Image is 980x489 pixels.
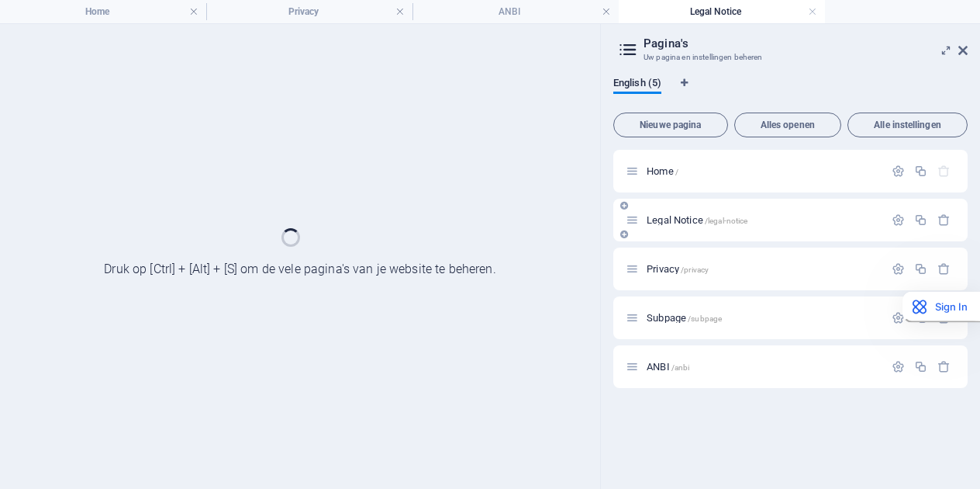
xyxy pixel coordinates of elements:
h4: Privacy [206,3,412,20]
h4: ANBI [412,3,619,20]
div: Taal-tabbladen [613,77,968,106]
span: Nieuwe pagina [620,120,721,130]
div: Dupliceren [914,213,927,227]
span: Alles openen [741,120,834,130]
button: Alle instellingen [847,113,968,137]
div: Verwijderen [937,213,951,227]
button: Alles openen [734,113,841,137]
span: Klik om pagina te openen [647,165,678,177]
div: Home/ [642,166,884,176]
div: Verwijderen [937,262,951,276]
span: Klik om pagina te openen [647,312,722,324]
h4: Legal Notice [619,3,825,20]
div: Instellingen [892,360,905,373]
span: /anbi [671,363,690,372]
div: Instellingen [892,262,905,276]
span: /privacy [681,265,709,274]
div: ANBI/anbi [642,362,884,372]
div: Dupliceren [914,165,927,178]
span: / [675,168,678,176]
span: Legal Notice [647,214,747,226]
div: Instellingen [892,311,905,324]
div: Legal Notice/legal-notice [642,215,884,225]
div: Privacy/privacy [642,264,884,274]
div: Dupliceren [914,262,927,276]
div: Instellingen [892,165,905,178]
span: Klik om pagina te openen [647,361,689,373]
div: Instellingen [892,213,905,227]
span: Alle instellingen [854,120,961,130]
h3: Uw pagina en instellingen beheren [644,50,937,64]
span: English (5) [613,74,661,95]
div: De startpagina kan niet worden verwijderd [937,165,951,178]
div: Dupliceren [914,360,927,373]
span: /subpage [688,314,722,323]
button: Nieuwe pagina [613,113,728,137]
span: Klik om pagina te openen [647,263,709,275]
div: Subpage/subpage [642,313,884,323]
span: /legal-notice [705,217,748,225]
div: Verwijderen [937,360,951,373]
h2: Pagina's [644,36,968,50]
